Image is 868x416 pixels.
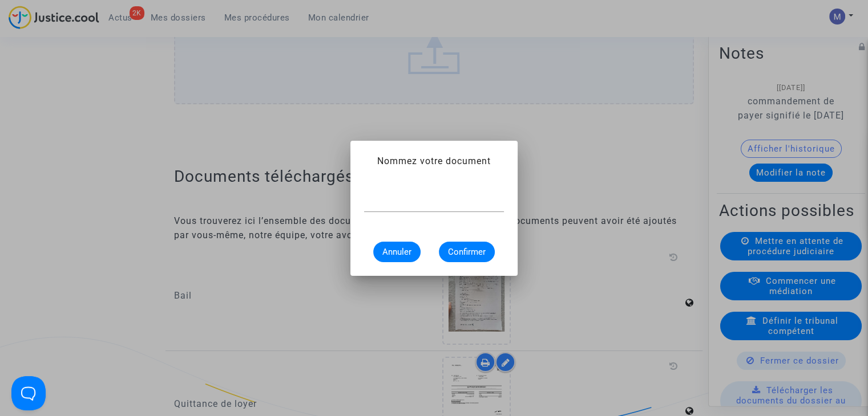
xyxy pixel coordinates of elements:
iframe: Help Scout Beacon - Open [11,376,46,410]
button: Confirmer [439,242,495,262]
span: Annuler [382,247,411,257]
span: Confirmer [448,247,486,257]
span: Nommez votre document [377,156,491,166]
button: Annuler [373,242,421,262]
